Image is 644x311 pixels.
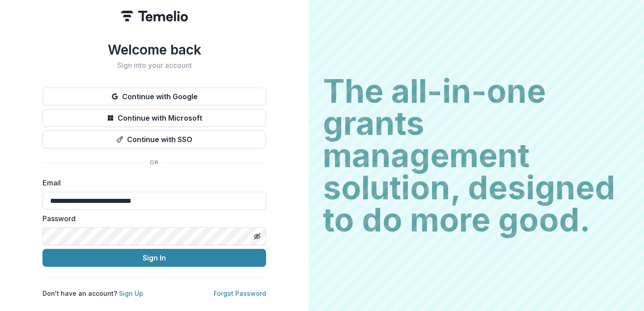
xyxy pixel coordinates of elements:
[214,290,266,297] a: Forgot Password
[250,229,264,244] button: Toggle password visibility
[121,11,188,21] img: Temelio
[119,290,143,297] a: Sign Up
[42,109,266,127] button: Continue with Microsoft
[42,177,261,188] label: Email
[42,289,143,298] p: Don't have an account?
[42,61,266,70] h2: Sign into your account
[42,42,266,58] h1: Welcome back
[42,130,266,148] button: Continue with SSO
[42,249,266,267] button: Sign In
[42,88,266,105] button: Continue with Google
[42,213,261,224] label: Password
